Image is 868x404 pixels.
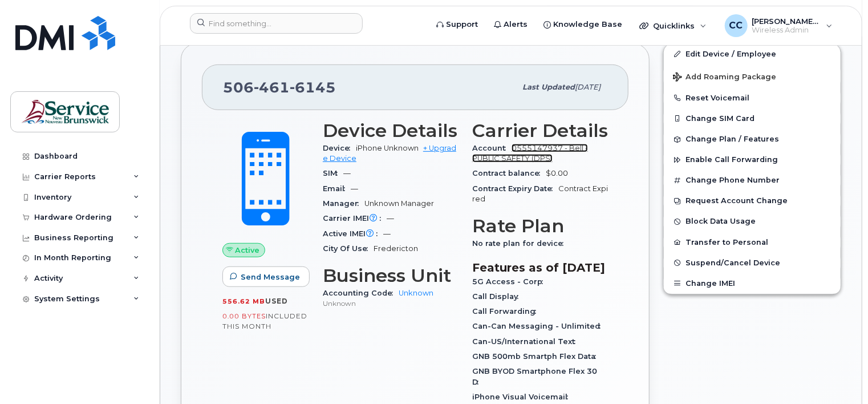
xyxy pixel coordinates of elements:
[222,297,265,305] span: 556.62 MB
[323,289,399,297] span: Accounting Code
[686,156,778,164] span: Enable Call Forwarding
[653,21,695,30] span: Quicklinks
[323,265,459,286] h3: Business Unit
[323,144,356,152] span: Device
[729,19,743,33] span: CC
[472,144,588,163] a: 0555147937 - Bell - PUBLIC SAFETY (DPS)
[686,258,780,267] span: Suspend/Cancel Device
[664,273,841,294] button: Change IMEI
[472,216,608,236] h3: Rate Plan
[323,169,343,177] span: SIM
[553,19,622,30] span: Knowledge Base
[472,277,549,286] span: 5G Access - Corp
[387,214,394,223] span: —
[664,232,841,253] button: Transfer to Personal
[323,120,459,141] h3: Device Details
[222,312,307,330] span: included this month
[254,79,290,96] span: 461
[222,266,310,287] button: Send Message
[323,244,374,253] span: City Of Use
[752,26,821,35] span: Wireless Admin
[522,83,575,91] span: Last updated
[664,129,841,150] button: Change Plan / Features
[323,199,364,208] span: Manager
[536,13,630,36] a: Knowledge Base
[472,184,558,193] span: Contract Expiry Date
[399,289,433,297] a: Unknown
[236,245,260,256] span: Active
[428,13,486,36] a: Support
[356,144,419,152] span: iPhone Unknown
[472,352,602,361] span: GNB 500mb Smartph Flex Data
[323,184,351,193] span: Email
[717,14,841,37] div: Carr, Christine (JPS/JSP)
[323,298,459,308] p: Unknown
[343,169,351,177] span: —
[486,13,536,36] a: Alerts
[472,367,597,386] span: GNB BYOD Smartphone Flex 30D
[504,19,528,30] span: Alerts
[472,239,569,248] span: No rate plan for device
[686,135,779,144] span: Change Plan / Features
[323,214,387,223] span: Carrier IMEI
[472,169,546,177] span: Contract balance
[575,83,601,91] span: [DATE]
[472,307,542,316] span: Call Forwarding
[374,244,418,253] span: Fredericton
[351,184,358,193] span: —
[472,322,606,330] span: Can-Can Messaging - Unlimited
[241,272,300,282] span: Send Message
[323,229,383,238] span: Active IMEI
[664,44,841,64] a: Edit Device / Employee
[664,150,841,170] button: Enable Call Forwarding
[222,312,266,320] span: 0.00 Bytes
[631,14,715,37] div: Quicklinks
[664,88,841,108] button: Reset Voicemail
[223,79,336,96] span: 506
[752,17,821,26] span: [PERSON_NAME] (JPS/JSP)
[664,191,841,211] button: Request Account Change
[664,108,841,129] button: Change SIM Card
[383,229,391,238] span: —
[472,120,608,141] h3: Carrier Details
[673,72,776,83] span: Add Roaming Package
[190,13,363,34] input: Find something...
[364,199,434,208] span: Unknown Manager
[664,170,841,191] button: Change Phone Number
[472,144,512,152] span: Account
[664,64,841,88] button: Add Roaming Package
[290,79,336,96] span: 6145
[265,297,288,305] span: used
[472,393,574,401] span: iPhone Visual Voicemail
[472,337,581,346] span: Can-US/International Text
[472,292,524,301] span: Call Display
[546,169,568,177] span: $0.00
[446,19,478,30] span: Support
[664,253,841,273] button: Suspend/Cancel Device
[664,211,841,232] button: Block Data Usage
[472,261,608,274] h3: Features as of [DATE]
